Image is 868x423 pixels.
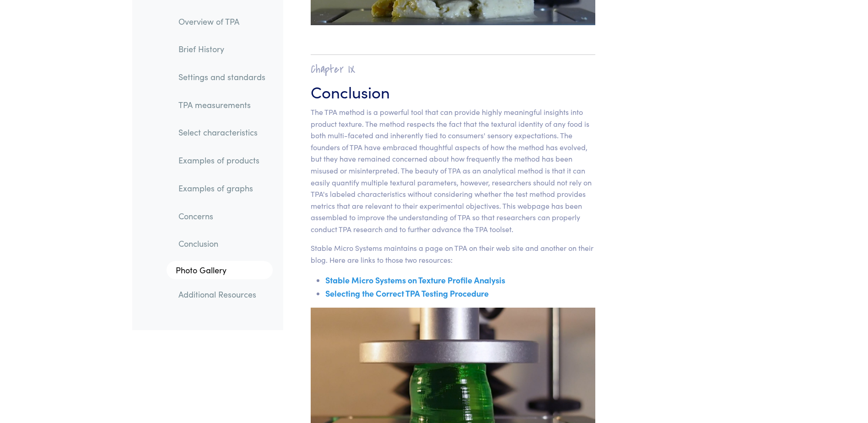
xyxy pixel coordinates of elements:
[325,287,489,299] a: Selecting the Correct TPA Testing Procedure
[325,274,505,286] a: Stable Micro Systems on Texture Profile Analysis
[311,242,596,266] p: Stable Micro Systems maintains a page on TPA on their web site and another on their blog. Here ar...
[171,150,273,171] a: Examples of products
[171,94,273,115] a: TPA measurements
[311,106,596,235] p: The TPA method is a powerful tool that can provide highly meaningful insights into product textur...
[311,62,596,76] h2: Chapter IX
[171,178,273,199] a: Examples of graphs
[171,122,273,143] a: Select characteristics
[171,284,273,305] a: Additional Resources
[171,233,273,255] a: Conclusion
[311,80,596,103] h3: Conclusion
[171,39,273,60] a: Brief History
[167,261,273,279] a: Photo Gallery
[171,206,273,227] a: Concerns
[171,11,273,32] a: Overview of TPA
[171,66,273,87] a: Settings and standards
